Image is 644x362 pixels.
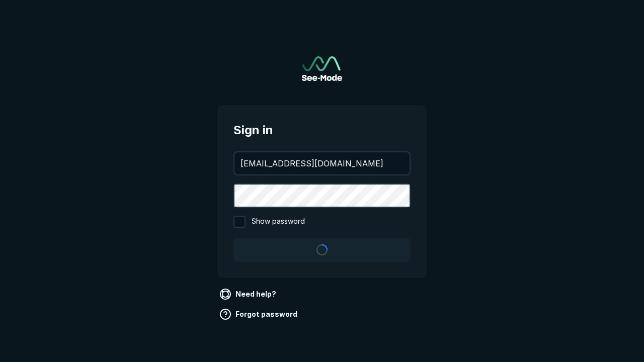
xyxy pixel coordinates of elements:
input: your@email.com [234,152,410,174]
span: Sign in [233,121,411,139]
a: Forgot password [217,306,301,322]
a: Go to sign in [302,56,342,81]
a: Need help? [217,286,280,302]
img: See-Mode Logo [302,56,342,81]
span: Show password [252,216,305,228]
